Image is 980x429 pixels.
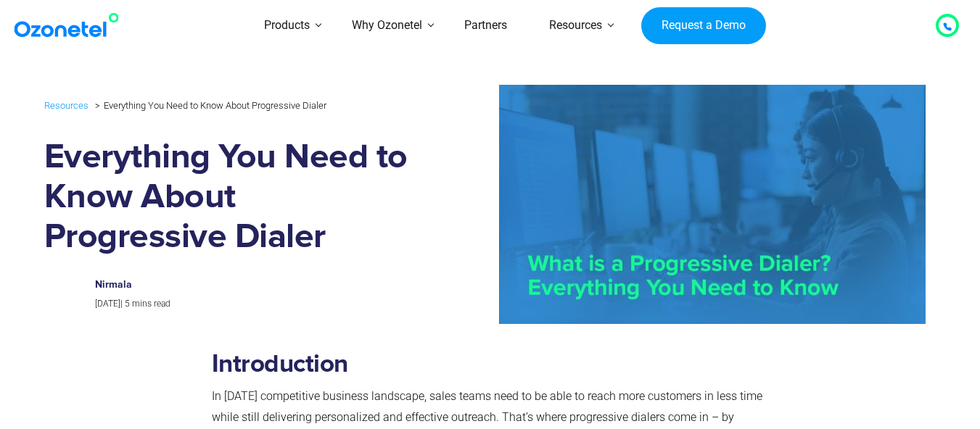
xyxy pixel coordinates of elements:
[91,96,326,114] li: Everything You Need to Know About Progressive Dialer
[44,97,88,114] a: Resources
[641,7,765,45] a: Request a Demo
[125,299,130,309] span: 5
[95,296,401,312] p: |
[95,299,120,309] span: [DATE]
[132,299,170,309] span: mins read
[212,351,348,377] strong: Introduction
[95,279,401,291] h6: Nirmala
[44,138,416,257] h1: Everything You Need to Know About Progressive Dialer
